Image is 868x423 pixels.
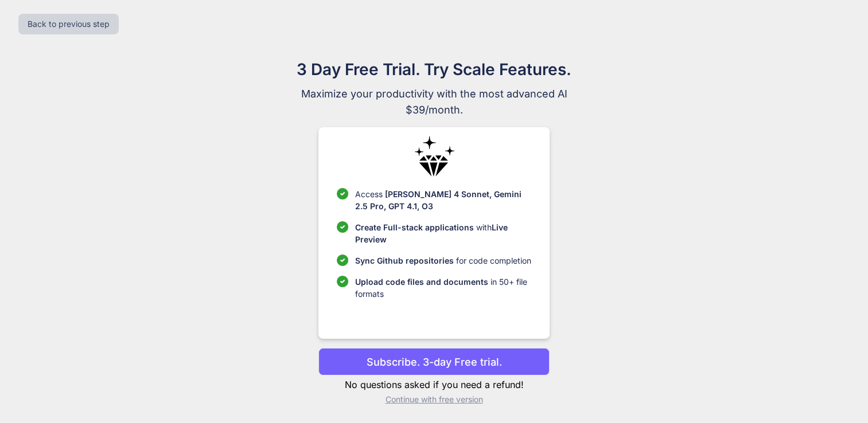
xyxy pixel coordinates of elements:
img: checklist [337,221,348,233]
span: Maximize your productivity with the most advanced AI [242,86,627,102]
h1: 3 Day Free Trial. Try Scale Features. [242,57,627,81]
span: Upload code files and documents [355,277,488,287]
span: [PERSON_NAME] 4 Sonnet, Gemini 2.5 Pro, GPT 4.1, O3 [355,189,521,211]
p: for code completion [355,254,531,267]
p: No questions asked if you need a refund! [318,378,550,391]
button: Subscribe. 3-day Free trial. [318,348,550,375]
p: in 50+ file formats [355,276,531,300]
span: Create Full-stack applications [355,222,476,232]
p: with [355,221,531,245]
p: Continue with free version [318,394,550,405]
img: checklist [337,188,348,199]
button: Back to previous step [18,14,119,34]
img: checklist [337,276,348,287]
span: $39/month. [242,102,627,118]
span: Sync Github repositories [355,256,454,265]
p: Subscribe. 3-day Free trial. [367,354,502,370]
img: checklist [337,254,348,266]
p: Access [355,188,531,212]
